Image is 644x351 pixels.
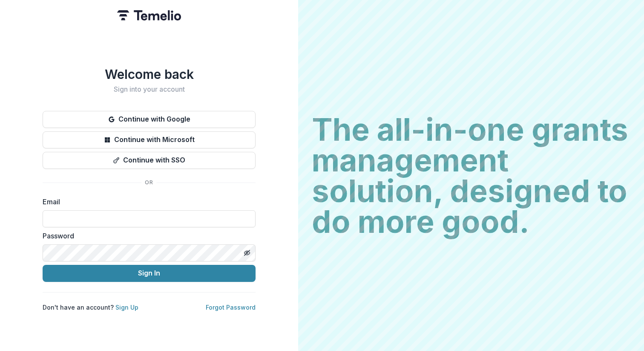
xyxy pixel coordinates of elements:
button: Sign In [43,265,256,282]
label: Password [43,231,250,241]
img: Temelio [117,10,181,20]
a: Forgot Password [206,304,256,311]
label: Email [43,197,250,207]
button: Continue with SSO [43,152,256,169]
p: Don't have an account? [43,303,138,312]
a: Sign Up [115,304,138,311]
h1: Welcome back [43,67,256,82]
button: Continue with Microsoft [43,131,256,148]
h2: Sign into your account [43,85,256,93]
button: Continue with Google [43,111,256,128]
button: Toggle password visibility [240,246,254,260]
